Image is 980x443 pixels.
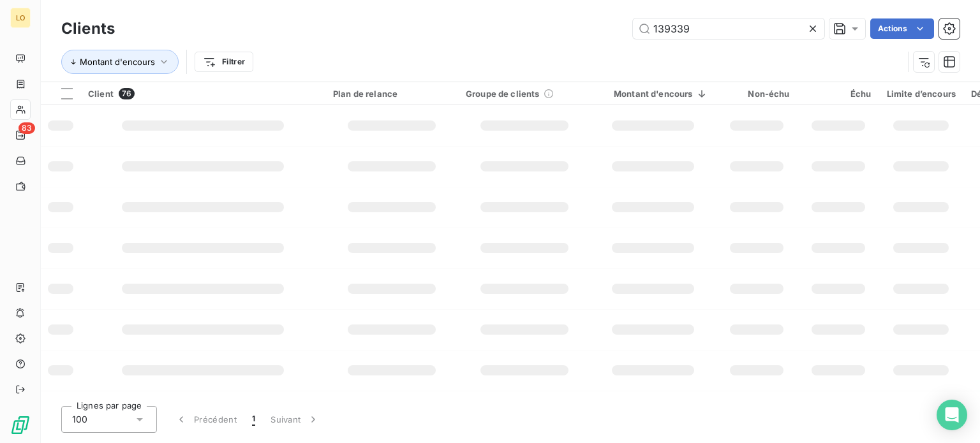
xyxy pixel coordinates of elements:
[466,89,540,99] span: Groupe de clients
[724,89,790,99] div: Non-échu
[19,122,35,134] span: 83
[633,18,824,39] input: Rechercher
[887,89,956,99] div: Limite d’encours
[195,52,253,72] button: Filtrer
[119,88,135,99] span: 76
[72,413,87,426] span: 100
[805,89,872,99] div: Échu
[263,406,327,433] button: Suivant
[598,89,708,99] div: Montant d'encours
[10,415,31,435] img: Logo LeanPay
[252,413,255,426] span: 1
[937,400,967,430] div: Open Intercom Messenger
[10,8,31,28] div: LO
[61,50,179,74] button: Montant d'encours
[333,89,450,99] div: Plan de relance
[80,57,155,67] span: Montant d'encours
[61,17,115,40] h3: Clients
[167,406,244,433] button: Précédent
[870,18,934,39] button: Actions
[88,89,114,99] span: Client
[244,406,263,433] button: 1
